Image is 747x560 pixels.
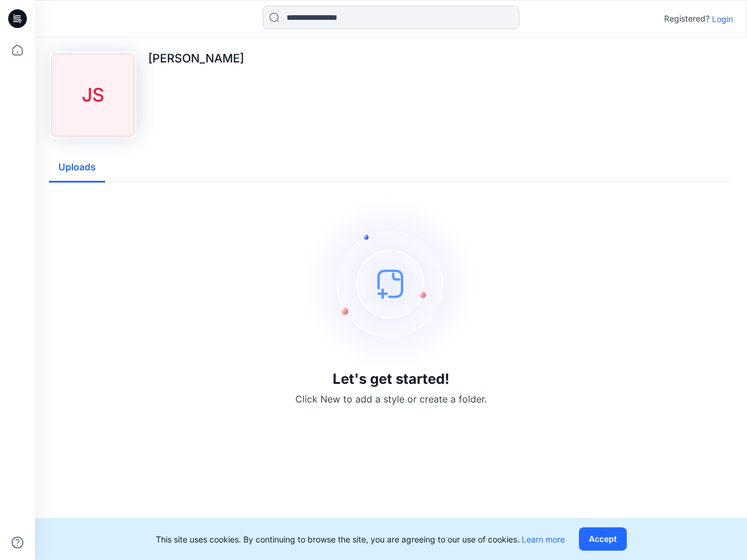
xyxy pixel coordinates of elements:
[333,371,449,387] h3: Let's get started!
[51,54,134,136] div: JS
[295,392,487,406] p: Click New to add a style or create a folder.
[156,533,565,545] p: This site uses cookies. By continuing to browse the site, you are agreeing to our use of cookies.
[148,51,244,65] p: [PERSON_NAME]
[522,534,565,544] a: Learn more
[712,13,733,25] p: Login
[579,527,627,551] button: Accept
[49,153,105,183] button: Uploads
[664,12,710,26] p: Registered?
[303,196,479,371] img: empty-state-image.svg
